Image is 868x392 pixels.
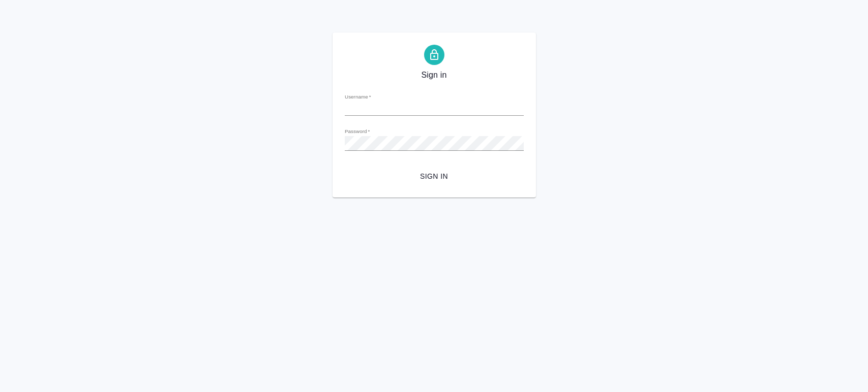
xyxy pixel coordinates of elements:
[345,167,524,186] button: Sign in
[353,170,516,183] span: Sign in
[421,69,446,81] span: Sign in
[510,140,518,148] img: npw-badge-icon-locked.svg
[345,129,370,134] label: Password
[345,94,371,100] label: Username
[510,105,518,113] img: npw-badge-icon-locked.svg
